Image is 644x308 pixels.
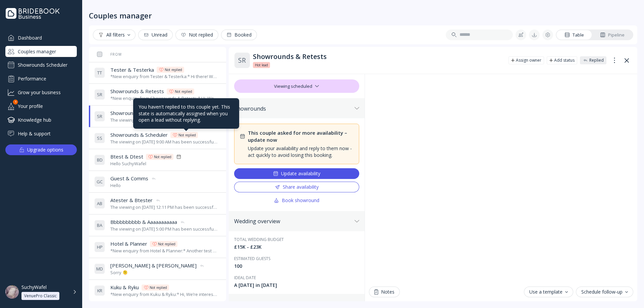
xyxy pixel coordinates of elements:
div: Viewing scheduled [234,79,359,93]
div: *New enquiry from Showrounds & Retests:* Hi, We're interested in your venue! Can you let us know ... [110,95,218,102]
a: Help & support [5,128,77,139]
div: Wedding overview [234,218,352,225]
div: Not replied [175,89,192,94]
div: Upgrade options [27,145,63,155]
button: Schedule follow-up [576,287,633,297]
button: Not replied [175,29,218,40]
div: Add status [554,58,575,63]
span: Hotel & Planner [110,240,147,247]
div: £15K - £23K [234,244,359,250]
span: [PERSON_NAME] & [PERSON_NAME] [110,262,197,269]
span: Hot lead [255,62,268,68]
div: Estimated guests [234,256,359,261]
a: Your profile1 [5,101,77,112]
div: Replied [589,58,604,63]
div: Not replied [181,32,213,38]
div: Pipeline [600,32,625,38]
iframe: Chat [369,74,633,283]
button: Booked [221,29,257,40]
div: Not replied [154,154,171,160]
div: S R [94,89,105,100]
button: Share availability [234,182,359,192]
div: Not replied [178,132,196,138]
div: Sorry 🫠 [110,269,205,276]
div: From [94,52,122,57]
div: T T [94,67,105,78]
div: Use a template [529,289,568,295]
div: S S [94,133,105,143]
div: The viewing on [DATE] 9:00 AM has been successfully cancelled by SuchyWafel. [110,139,218,145]
div: *New enquiry from Hotel & Planner:* Another test message *They're interested in receiving the fol... [110,248,218,254]
div: *New enquiry from Kuku & Ryku:* Hi, We’re interested in your venue for our wedding! We would like... [110,291,218,298]
div: G C [94,176,105,187]
div: S R [234,52,250,68]
div: Hello [110,182,156,189]
a: Dashboard [5,32,77,43]
div: All filters [98,32,130,38]
div: The viewing on [DATE] 2:44 PM has been successfully cancelled by SuchyWafel. [110,117,218,123]
div: Showrounds & Retests [253,53,503,61]
div: Update availability [273,171,320,176]
div: Couples manager [89,11,152,20]
div: This couple asked for more availability – update now [248,129,354,144]
div: Table [565,32,584,38]
div: Unread [144,32,167,38]
div: S R [94,111,105,122]
a: Showrounds Scheduler [5,60,77,70]
div: H P [94,242,105,252]
button: Book showround [234,195,359,206]
a: Knowledge hub [5,114,77,125]
span: Btest & Dtest [110,153,143,160]
div: Your profile [5,101,77,112]
button: Notes [369,287,400,297]
div: B A [94,220,105,231]
div: 100 [234,263,359,269]
div: The viewing on [DATE] 12:11 PM has been successfully cancelled by SuchyWafel. [110,204,218,210]
span: Guest & Comms [110,175,148,182]
span: Showrounds & Scheduler [110,131,168,138]
div: Showrounds [234,105,352,112]
div: M D [94,263,105,274]
div: A [DATE] in [DATE] [234,282,359,289]
div: Contact details [234,301,352,308]
span: Atester & Btester [110,197,153,204]
div: *New enquiry from Tester & Testerka:* Hi there! We were hoping to use the Bridebook calendar to b... [110,73,218,80]
a: Couples manager [5,46,77,57]
div: Total wedding budget [234,237,359,242]
a: Grow your business [5,87,77,98]
div: Book showround [274,198,319,203]
div: B D [94,155,105,165]
button: Use a template [524,287,573,297]
span: Showrounds & Retests [110,88,164,95]
div: Hello SuchyWafel [110,161,181,167]
div: Not replied [165,67,182,72]
div: Update your availability and reply to them now - act quickly to avoid losing this booking. [248,145,354,159]
div: K R [94,285,105,296]
div: VenuePro Classic [24,293,57,299]
div: 1 [13,100,18,105]
span: Kuku & Ryku [110,284,139,291]
button: Upgrade options [5,144,77,155]
div: Not replied [158,241,175,247]
span: Showrounds & Retests [110,110,164,117]
span: Tester & Testerka [110,66,154,73]
img: dpr=1,fit=cover,g=face,w=48,h=48 [5,285,19,299]
div: The viewing on [DATE] 5:00 PM has been successfully cancelled by SuchyWafel. [110,226,218,232]
div: Schedule follow-up [581,289,628,295]
div: Notes [374,289,394,295]
a: Performance [5,73,77,84]
button: Update availability [234,168,359,179]
div: Booked [226,32,252,38]
div: Ideal date [234,275,359,281]
div: You haven't replied to this couple yet. This state is automatically assigned when you open a lead... [139,104,234,123]
button: All filters [93,29,136,40]
div: Not replied [150,285,167,290]
div: Share availability [275,184,319,190]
